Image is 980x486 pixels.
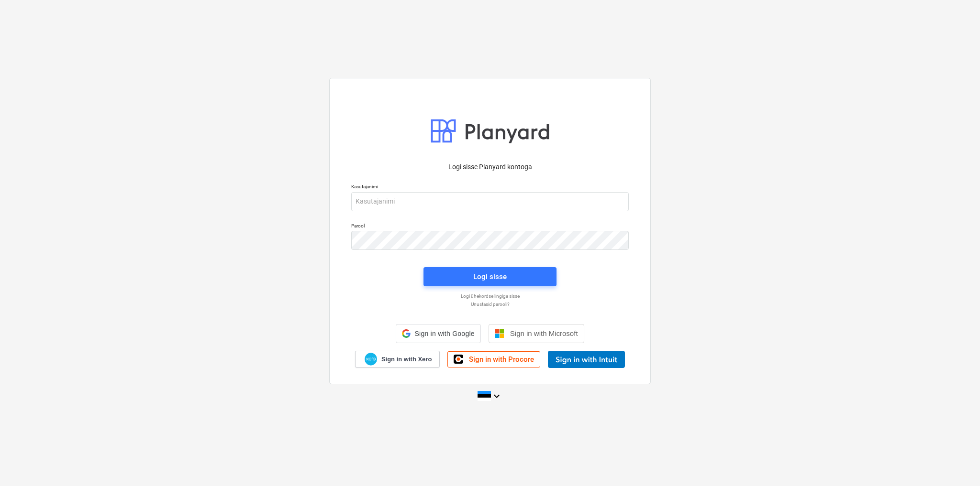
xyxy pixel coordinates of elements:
[469,355,534,364] span: Sign in with Procore
[491,390,502,402] i: keyboard_arrow_down
[346,293,634,299] a: Logi ühekordse lingiga sisse
[351,162,629,172] p: Logi sisse Planyard kontoga
[346,301,634,307] a: Unustasid parooli?
[381,355,432,364] span: Sign in with Xero
[510,329,578,337] span: Sign in with Microsoft
[495,329,504,338] img: Microsoft logo
[351,223,629,231] p: Parool
[351,184,629,192] p: Kasutajanimi
[473,270,507,283] div: Logi sisse
[351,192,629,211] input: Kasutajanimi
[355,351,440,367] a: Sign in with Xero
[396,324,480,343] div: Sign in with Google
[414,330,474,337] span: Sign in with Google
[365,353,377,366] img: Xero logo
[423,267,557,286] button: Logi sisse
[447,351,540,367] a: Sign in with Procore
